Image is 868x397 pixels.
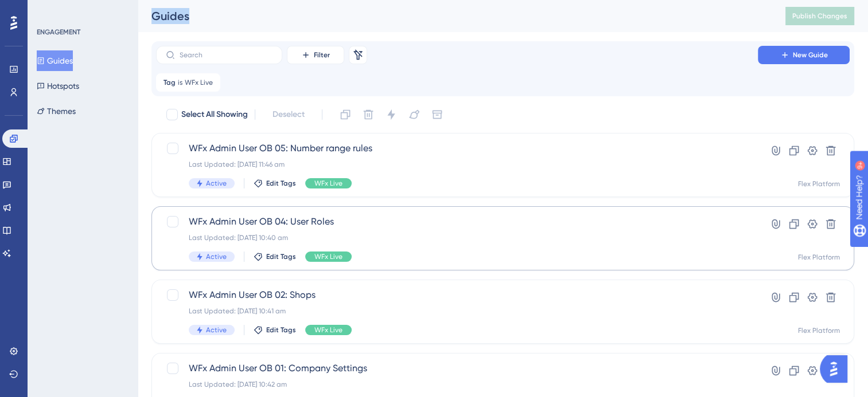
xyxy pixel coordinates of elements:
[793,50,828,60] span: New Guide
[798,253,840,262] div: Flex Platform
[785,7,854,25] button: Publish Changes
[189,380,725,389] div: Last Updated: [DATE] 10:42 am
[151,8,757,24] div: Guides
[189,160,725,169] div: Last Updated: [DATE] 11:46 am
[37,101,76,121] button: Themes
[273,108,305,121] span: Deselect
[37,76,79,96] button: Hotspots
[189,288,725,302] span: WFx Admin User OB 02: Shops
[164,78,176,87] span: Tag
[254,252,296,261] button: Edit Tags
[820,352,854,386] iframe: UserGuiding AI Assistant Launcher
[189,215,725,229] span: WFx Admin User OB 04: User Roles
[266,325,296,335] span: Edit Tags
[314,252,342,261] span: WFx Live
[189,306,725,316] div: Last Updated: [DATE] 10:41 am
[37,27,80,37] div: ENGAGEMENT
[206,252,227,261] span: Active
[27,3,72,17] span: Need Help?
[287,46,344,64] button: Filter
[314,325,342,335] span: WFx Live
[254,325,296,335] button: Edit Tags
[189,141,725,155] span: WFx Admin User OB 05: Number range rules
[792,11,847,21] span: Publish Changes
[78,6,85,15] div: 9+
[180,51,273,59] input: Search
[189,361,725,375] span: WFx Admin User OB 01: Company Settings
[181,108,248,121] span: Select All Showing
[314,50,330,60] span: Filter
[37,50,73,71] button: Guides
[206,325,227,335] span: Active
[189,233,725,242] div: Last Updated: [DATE] 10:40 am
[798,326,840,335] div: Flex Platform
[185,78,213,87] span: WFx Live
[254,179,296,188] button: Edit Tags
[178,78,182,87] span: is
[266,179,296,188] span: Edit Tags
[758,46,850,64] button: New Guide
[206,179,227,188] span: Active
[798,179,840,188] div: Flex Platform
[262,104,315,125] button: Deselect
[314,179,342,188] span: WFx Live
[266,252,296,261] span: Edit Tags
